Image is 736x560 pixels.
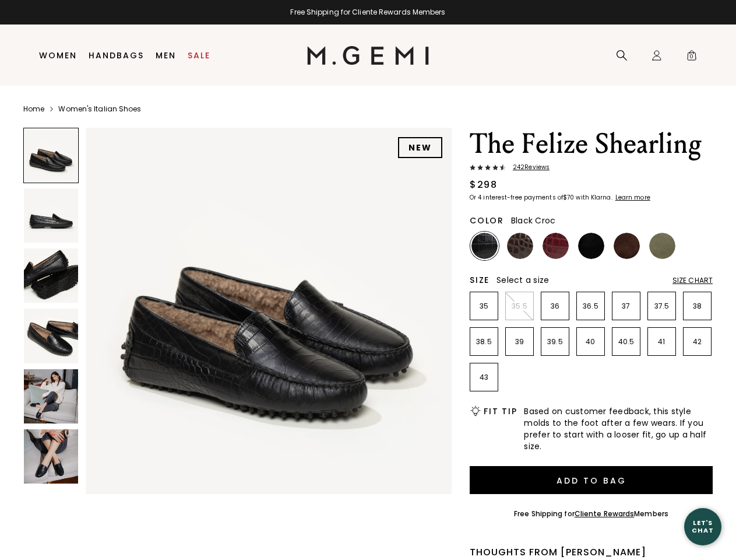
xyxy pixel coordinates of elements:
[612,337,640,346] p: 40.5
[524,405,713,452] span: Based on customer feedback, this style molds to the foot after a few wears. If you prefer to star...
[24,429,78,484] img: The Felize Shearling
[39,51,77,60] a: Women
[615,193,650,202] klarna-placement-style-cta: Learn more
[577,337,604,346] p: 40
[470,164,713,173] a: 242Reviews
[506,164,550,171] span: 242 Review s
[648,337,675,346] p: 41
[156,51,176,60] a: Men
[649,233,675,259] img: Olive
[577,302,604,311] p: 36.5
[470,302,498,311] p: 35
[684,337,711,346] p: 42
[307,46,429,65] img: M.Gemi
[511,215,556,226] span: Black Croc
[648,302,675,311] p: 37.5
[24,249,78,303] img: The Felize Shearling
[470,178,497,192] div: $298
[507,233,533,259] img: Chocolate Croc
[470,216,504,225] h2: Color
[541,302,569,311] p: 36
[24,369,78,423] img: The Felize Shearling
[686,52,698,64] span: 0
[470,128,713,160] h1: The Felize Shearling
[614,233,640,259] img: Chocolate
[575,509,635,519] a: Cliente Rewards
[514,509,668,519] div: Free Shipping for Members
[578,233,604,259] img: Black
[89,51,144,60] a: Handbags
[24,188,78,243] img: The Felize Shearling
[484,407,517,416] h2: Fit Tip
[506,337,533,346] p: 39
[58,104,141,114] a: Women's Italian Shoes
[471,233,498,259] img: Black Croc
[86,128,452,494] img: The Felize Shearling
[470,545,713,559] div: Thoughts from [PERSON_NAME]
[23,104,44,114] a: Home
[543,233,569,259] img: Burgundy Croc
[612,302,640,311] p: 37
[576,193,614,202] klarna-placement-style-body: with Klarna
[188,51,210,60] a: Sale
[24,309,78,363] img: The Felize Shearling
[470,466,713,494] button: Add to Bag
[684,302,711,311] p: 38
[672,276,713,285] div: Size Chart
[470,373,498,382] p: 43
[506,302,533,311] p: 35.5
[470,337,498,346] p: 38.5
[496,274,549,286] span: Select a size
[470,193,563,202] klarna-placement-style-body: Or 4 interest-free payments of
[398,137,442,158] div: NEW
[470,275,490,285] h2: Size
[614,194,650,201] a: Learn more
[541,337,569,346] p: 39.5
[684,519,721,534] div: Let's Chat
[563,193,574,202] klarna-placement-style-amount: $70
